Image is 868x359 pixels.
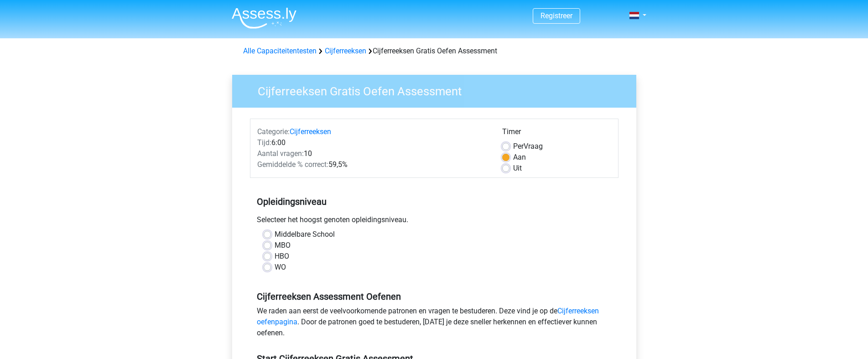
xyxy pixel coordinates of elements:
h5: Cijferreeksen Assessment Oefenen [257,291,612,302]
h5: Opleidingsniveau [257,193,612,211]
img: Assessly [232,7,296,29]
div: 10 [250,148,495,159]
label: Aan [513,152,526,163]
h3: Cijferreeksen Gratis Oefen Assessment [247,81,629,99]
label: WO [275,262,286,273]
span: Categorie: [257,127,290,136]
span: Tijd: [257,138,271,147]
label: Vraag [513,141,543,152]
div: 59,5% [250,159,495,170]
span: Gemiddelde % correct: [257,160,328,169]
div: We raden aan eerst de veelvoorkomende patronen en vragen te bestuderen. Deze vind je op de . Door... [250,306,619,342]
div: Timer [502,126,611,141]
a: Cijferreeksen [290,127,331,136]
label: Middelbare School [275,229,335,240]
span: Aantal vragen: [257,149,304,158]
a: Cijferreeksen [325,47,366,55]
span: Per [513,142,524,151]
div: Cijferreeksen Gratis Oefen Assessment [239,46,629,57]
label: HBO [275,251,289,262]
a: Registreer [541,11,572,20]
div: 6:00 [250,137,495,148]
label: MBO [275,240,291,251]
div: Selecteer het hoogst genoten opleidingsniveau. [250,214,619,229]
a: Alle Capaciteitentesten [243,47,317,55]
label: Uit [513,163,522,174]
